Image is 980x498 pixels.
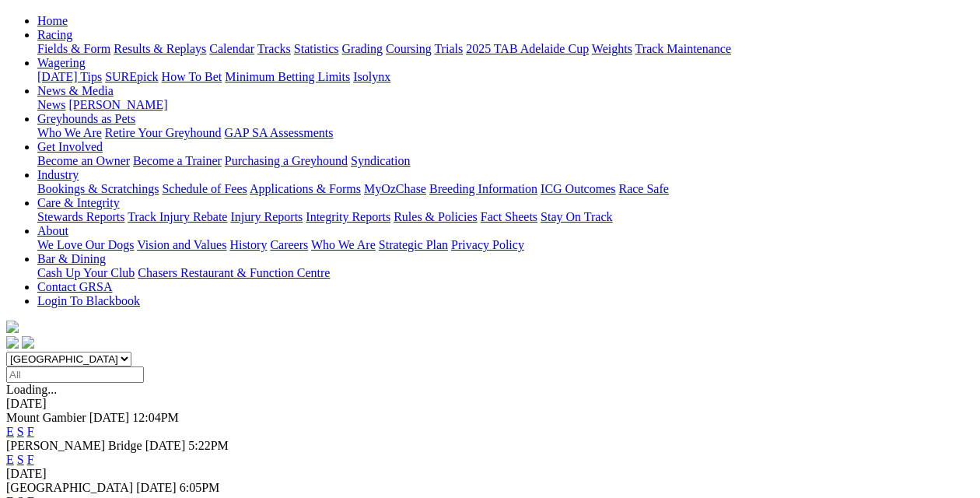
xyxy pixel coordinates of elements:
[37,238,134,251] a: We Love Our Dogs
[541,210,612,223] a: Stay On Track
[37,182,159,195] a: Bookings & Scratchings
[37,210,974,224] div: Care & Integrity
[618,182,668,195] a: Race Safe
[162,70,222,83] a: How To Bet
[114,42,206,55] a: Results & Replays
[105,126,222,139] a: Retire Your Greyhound
[105,70,158,83] a: SUREpick
[37,42,110,55] a: Fields & Form
[17,453,24,466] a: S
[17,425,24,438] a: S
[306,210,390,223] a: Integrity Reports
[229,238,267,251] a: History
[37,112,135,125] a: Greyhounds as Pets
[592,42,632,55] a: Weights
[6,481,133,494] span: [GEOGRAPHIC_DATA]
[133,154,222,167] a: Become a Trainer
[230,210,303,223] a: Injury Reports
[257,42,291,55] a: Tracks
[379,238,448,251] a: Strategic Plan
[434,42,463,55] a: Trials
[37,266,974,280] div: Bar & Dining
[37,154,974,168] div: Get Involved
[37,238,974,252] div: About
[6,321,19,333] img: logo-grsa-white.png
[37,42,974,56] div: Racing
[37,56,86,69] a: Wagering
[37,294,140,307] a: Login To Blackbook
[351,154,410,167] a: Syndication
[37,84,114,97] a: News & Media
[188,439,229,452] span: 5:22PM
[6,366,144,383] input: Select date
[6,425,14,438] a: E
[37,252,106,265] a: Bar & Dining
[37,126,974,140] div: Greyhounds as Pets
[270,238,308,251] a: Careers
[429,182,537,195] a: Breeding Information
[145,439,186,452] span: [DATE]
[27,453,34,466] a: F
[386,42,432,55] a: Coursing
[37,70,102,83] a: [DATE] Tips
[209,42,254,55] a: Calendar
[136,481,177,494] span: [DATE]
[128,210,227,223] a: Track Injury Rebate
[6,439,142,452] span: [PERSON_NAME] Bridge
[138,266,330,279] a: Chasers Restaurant & Function Centre
[27,425,34,438] a: F
[37,210,124,223] a: Stewards Reports
[466,42,589,55] a: 2025 TAB Adelaide Cup
[311,238,376,251] a: Who We Are
[37,98,974,112] div: News & Media
[37,196,120,209] a: Care & Integrity
[37,266,135,279] a: Cash Up Your Club
[225,126,334,139] a: GAP SA Assessments
[6,411,86,424] span: Mount Gambier
[37,140,103,153] a: Get Involved
[37,70,974,84] div: Wagering
[162,182,247,195] a: Schedule of Fees
[37,126,102,139] a: Who We Are
[180,481,220,494] span: 6:05PM
[6,383,57,396] span: Loading...
[37,98,65,111] a: News
[37,14,68,27] a: Home
[394,210,478,223] a: Rules & Policies
[225,70,350,83] a: Minimum Betting Limits
[481,210,537,223] a: Fact Sheets
[250,182,361,195] a: Applications & Forms
[541,182,615,195] a: ICG Outcomes
[364,182,426,195] a: MyOzChase
[37,224,68,237] a: About
[137,238,226,251] a: Vision and Values
[451,238,524,251] a: Privacy Policy
[635,42,731,55] a: Track Maintenance
[22,336,34,349] img: twitter.svg
[37,182,974,196] div: Industry
[353,70,390,83] a: Isolynx
[6,397,974,411] div: [DATE]
[37,280,112,293] a: Contact GRSA
[6,336,19,349] img: facebook.svg
[225,154,348,167] a: Purchasing a Greyhound
[6,453,14,466] a: E
[6,467,974,481] div: [DATE]
[342,42,383,55] a: Grading
[68,98,167,111] a: [PERSON_NAME]
[89,411,130,424] span: [DATE]
[37,168,79,181] a: Industry
[294,42,339,55] a: Statistics
[37,28,72,41] a: Racing
[132,411,179,424] span: 12:04PM
[37,154,130,167] a: Become an Owner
